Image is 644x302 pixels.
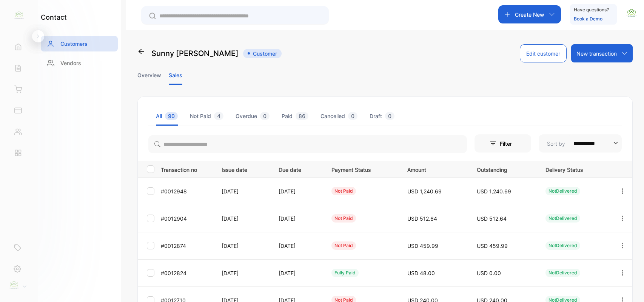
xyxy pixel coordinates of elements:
span: Customer [243,49,282,58]
img: logo [13,10,25,21]
div: fully paid [331,269,359,277]
p: Customers [60,40,88,48]
span: USD 459.99 [477,243,508,249]
span: USD 48.00 [407,270,435,276]
img: avatar [626,8,637,19]
span: 0 [260,112,270,120]
p: Sunny [PERSON_NAME] [151,48,239,59]
button: Sort by [539,134,622,153]
li: Paid [282,106,308,126]
button: avatar [626,5,637,23]
span: USD 1,240.69 [407,188,442,195]
li: Overdue [236,106,270,126]
span: USD 512.64 [477,215,507,222]
p: Issue date [222,164,263,174]
li: All [156,106,178,126]
div: not paid [331,241,356,250]
div: NotDelivered [545,187,580,195]
p: #0012948 [161,187,212,195]
div: not paid [331,214,356,223]
p: #0012904 [161,215,212,223]
p: Outstanding [477,164,530,174]
a: Vendors [41,55,118,71]
h1: contact [41,12,67,22]
div: NotDelivered [545,269,580,277]
span: USD 1,240.69 [477,188,511,195]
p: Create New [515,11,544,19]
p: [DATE] [222,269,263,277]
p: [DATE] [222,187,263,195]
li: Overview [137,65,161,85]
span: 0 [385,112,394,120]
img: profile [8,280,20,291]
div: NotDelivered [545,241,580,250]
li: Cancelled [320,106,357,126]
p: Delivery Status [545,164,603,174]
p: [DATE] [279,269,316,277]
p: [DATE] [279,187,316,195]
div: not paid [331,187,356,195]
p: Amount [407,164,461,174]
span: 0 [348,112,357,120]
span: USD 0.00 [477,270,501,276]
button: Create New [498,5,561,23]
p: [DATE] [279,242,316,250]
li: Draft [370,106,394,126]
p: Vendors [60,59,81,67]
a: Book a Demo [574,16,602,22]
li: Sales [169,65,182,85]
span: 4 [214,112,223,120]
p: [DATE] [222,215,263,223]
p: [DATE] [222,242,263,250]
p: Have questions? [574,6,609,14]
p: Sort by [547,140,565,148]
div: NotDelivered [545,214,580,223]
a: Customers [41,36,118,51]
span: USD 459.99 [407,243,438,249]
span: USD 512.64 [407,215,437,222]
p: Transaction no [161,164,212,174]
p: #0012874 [161,242,212,250]
li: Not Paid [190,106,223,126]
span: 90 [165,112,178,120]
p: #0012824 [161,269,212,277]
p: Payment Status [331,164,392,174]
button: Edit customer [520,44,567,62]
p: Due date [279,164,316,174]
p: [DATE] [279,215,316,223]
span: 86 [296,112,308,120]
p: New transaction [576,50,617,58]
